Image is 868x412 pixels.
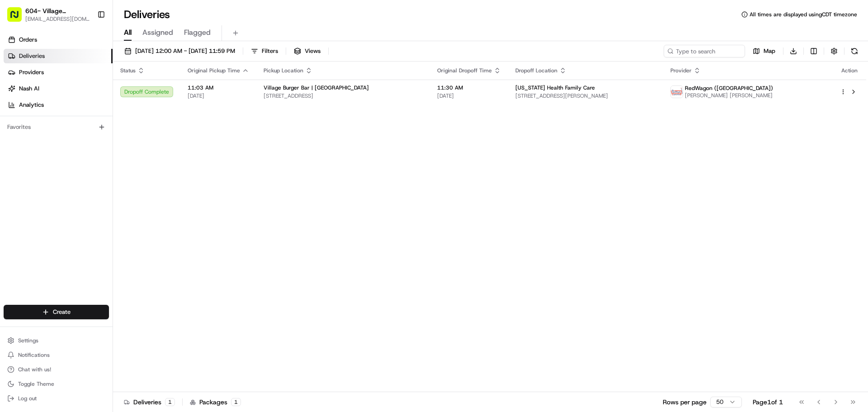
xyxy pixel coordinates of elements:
[120,45,239,57] button: [DATE] 12:00 AM - [DATE] 11:59 PM
[19,52,45,60] span: Deliveries
[4,392,109,405] button: Log out
[305,47,321,55] span: Views
[53,308,71,316] span: Create
[18,366,51,373] span: Chat with us!
[19,36,37,44] span: Orders
[262,47,278,55] span: Filters
[4,334,109,347] button: Settings
[515,92,656,99] span: [STREET_ADDRESS][PERSON_NAME]
[670,67,692,74] span: Provider
[264,67,303,74] span: Pickup Location
[515,84,595,91] span: [US_STATE] Health Family Care
[4,65,113,80] a: Providers
[19,68,44,76] span: Providers
[4,305,109,319] button: Create
[142,27,173,38] span: Assigned
[4,363,109,376] button: Chat with us!
[4,33,113,47] a: Orders
[25,15,91,23] button: [EMAIL_ADDRESS][DOMAIN_NAME]
[165,398,175,406] div: 1
[18,337,38,344] span: Settings
[685,85,773,92] span: RedWagon ([GEOGRAPHIC_DATA])
[25,6,91,15] button: 604- Village [GEOGRAPHIC_DATA]- [GEOGRAPHIC_DATA]
[124,7,170,22] h1: Deliveries
[764,47,775,55] span: Map
[190,398,241,407] div: Packages
[515,67,557,74] span: Dropoff Location
[749,45,779,57] button: Map
[753,398,783,407] div: Page 1 of 1
[4,81,113,96] a: Nash AI
[120,67,136,74] span: Status
[19,85,39,93] span: Nash AI
[124,398,175,407] div: Deliveries
[264,84,369,91] span: Village Burger Bar | [GEOGRAPHIC_DATA]
[663,398,707,407] p: Rows per page
[18,395,37,402] span: Log out
[4,49,113,63] a: Deliveries
[685,92,773,99] span: [PERSON_NAME] [PERSON_NAME]
[437,67,492,74] span: Original Dropoff Time
[664,45,745,57] input: Type to search
[4,349,109,361] button: Notifications
[124,27,132,38] span: All
[188,84,249,91] span: 11:03 AM
[671,86,683,98] img: time_to_eat_nevada_logo
[4,378,109,390] button: Toggle Theme
[437,92,501,99] span: [DATE]
[188,92,249,99] span: [DATE]
[188,67,240,74] span: Original Pickup Time
[184,27,211,38] span: Flagged
[4,98,113,112] a: Analytics
[231,398,241,406] div: 1
[264,92,423,99] span: [STREET_ADDRESS]
[4,4,94,25] button: 604- Village [GEOGRAPHIC_DATA]- [GEOGRAPHIC_DATA][EMAIL_ADDRESS][DOMAIN_NAME]
[135,47,235,55] span: [DATE] 12:00 AM - [DATE] 11:59 PM
[18,351,50,359] span: Notifications
[437,84,501,91] span: 11:30 AM
[848,45,861,57] button: Refresh
[750,11,857,18] span: All times are displayed using CDT timezone
[18,380,54,388] span: Toggle Theme
[290,45,325,57] button: Views
[19,101,44,109] span: Analytics
[840,67,859,74] div: Action
[4,120,109,134] div: Favorites
[247,45,282,57] button: Filters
